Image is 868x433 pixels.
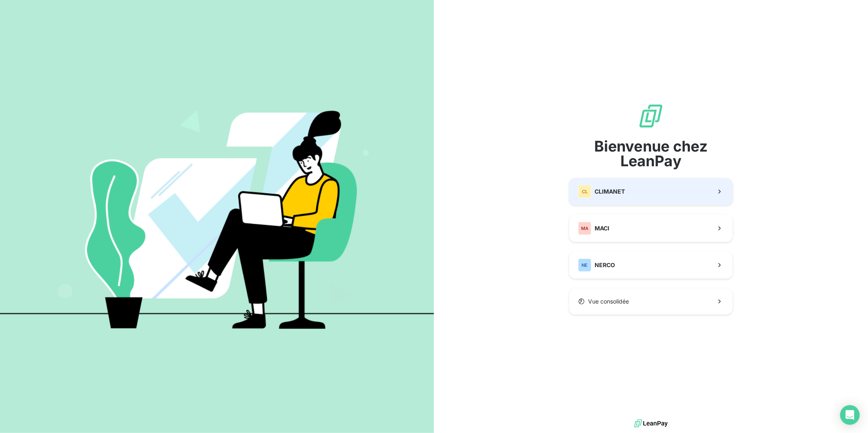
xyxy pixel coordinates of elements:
[634,417,668,430] img: logo
[638,103,664,129] img: logo sigle
[569,288,733,315] button: Vue consolidée
[578,185,591,198] div: CL
[840,405,860,425] div: Open Intercom Messenger
[595,261,615,269] span: NERCO
[569,215,733,242] button: MAMACI
[595,187,625,196] span: CLIMANET
[578,222,591,235] div: MA
[569,178,733,205] button: CLCLIMANET
[595,224,609,232] span: MACI
[578,259,591,272] div: NE
[588,297,629,306] span: Vue consolidée
[569,252,733,279] button: NENERCO
[569,139,733,168] span: Bienvenue chez LeanPay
